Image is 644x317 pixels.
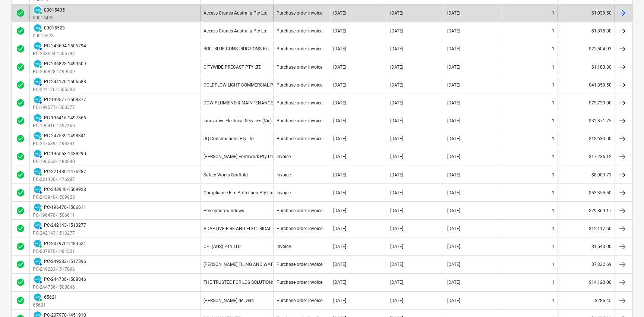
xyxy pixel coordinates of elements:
[447,100,460,106] div: [DATE]
[34,204,41,211] img: xero.svg
[33,5,42,15] div: Invoice has been synced with Xero and its status is currently PAID
[33,266,86,273] p: PC-249283-1517896
[277,46,322,51] div: Purchase order invoice
[390,208,403,213] div: [DATE]
[34,258,41,265] img: xero.svg
[447,118,460,123] div: [DATE]
[277,226,322,231] div: Purchase order invoice
[333,82,346,88] div: [DATE]
[203,10,268,16] div: Access Cranes Australia Pty Ltd
[203,154,274,159] div: [PERSON_NAME] Formwork Pty Ltd
[44,295,57,300] div: 65621
[33,95,42,104] div: Invoice has been synced with Xero and its status is currently AUTHORISED
[552,226,555,231] div: 1
[203,190,274,195] div: Compliance Fire Protection Pty Ltd
[33,123,86,129] p: PC-196416-1497366
[333,28,346,34] div: [DATE]
[33,212,86,219] p: PC-196470-1506611
[203,226,271,231] div: ADAPTIVE FIRE AND ELECTRICAL
[203,82,287,88] div: COLDFLOW LIGHT COMMERCIAL PTY LTD
[33,194,86,201] p: PC-243940-1509928
[333,298,346,303] div: [DATE]
[447,208,460,213] div: [DATE]
[16,63,25,72] span: check_circle
[552,82,555,88] div: 1
[277,280,322,285] div: Purchase order invoice
[558,23,615,39] div: $1,815.00
[16,188,25,197] div: Invoice was approved
[33,113,42,123] div: Invoice has been synced with Xero and its status is currently AUTHORISED
[33,33,65,39] p: 00015523
[16,224,25,233] div: Invoice was approved
[33,176,86,183] p: PC-221480-1476287
[44,205,86,210] div: PC-196470-1506611
[44,97,86,102] div: PC-199577-1508377
[33,51,86,57] p: PC-243694-1505794
[277,154,291,159] div: Invoice
[33,274,42,284] div: Invoice has been synced with Xero and its status is currently AUTHORISED
[333,208,346,213] div: [DATE]
[390,262,403,267] div: [DATE]
[333,262,346,267] div: [DATE]
[16,81,25,90] div: Invoice was approved
[33,69,86,75] p: PC-206828-1499609
[16,170,25,179] span: check_circle
[447,154,460,159] div: [DATE]
[16,26,25,35] div: Invoice was approved
[16,278,25,287] span: check_circle
[390,46,403,51] div: [DATE]
[558,131,615,147] div: $18,630.00
[390,244,403,249] div: [DATE]
[333,244,346,249] div: [DATE]
[277,10,322,16] div: Purchase order invoice
[34,276,41,283] img: xero.svg
[607,281,644,317] div: Chat Widget
[33,41,42,51] div: Invoice has been synced with Xero and its status is currently AUTHORISED
[16,134,25,143] span: check_circle
[390,226,403,231] div: [DATE]
[552,280,555,285] div: 1
[447,190,460,195] div: [DATE]
[16,98,25,107] div: Invoice was approved
[33,149,42,158] div: Invoice has been synced with Xero and its status is currently AUTHORISED
[33,239,42,248] div: Invoice has been synced with Xero and its status is currently PAID
[16,206,25,215] div: Invoice was approved
[390,136,403,141] div: [DATE]
[34,6,41,14] img: xero.svg
[558,113,615,129] div: $32,371.75
[558,149,615,165] div: $17,236.12
[552,100,555,106] div: 1
[390,172,403,178] div: [DATE]
[34,150,41,157] img: xero.svg
[203,208,244,213] div: Perception windows
[390,190,403,195] div: [DATE]
[44,43,86,48] div: PC-243694-1505794
[333,136,346,141] div: [DATE]
[16,26,25,35] span: check_circle
[44,79,86,84] div: PC-244170-1506588
[447,46,460,51] div: [DATE]
[447,10,460,16] div: [DATE]
[333,118,346,123] div: [DATE]
[33,59,42,69] div: Invoice has been synced with Xero and its status is currently PAID
[203,100,291,106] div: DCW PLUMBING & MAINTENANCE PTY LTD
[16,63,25,72] div: Invoice was approved
[558,292,615,308] div: $285.45
[16,81,25,90] span: check_circle
[552,136,555,141] div: 1
[558,274,615,291] div: $14,120.00
[203,262,300,267] div: [PERSON_NAME] TILING AND WATERPROOFING
[33,292,42,302] div: Invoice has been synced with Xero and its status is currently PAID
[447,244,460,249] div: [DATE]
[33,104,86,111] p: PC-199577-1508377
[390,118,403,123] div: [DATE]
[16,44,25,53] div: Invoice was approved
[558,59,615,75] div: $1,183.80
[33,203,42,212] div: Invoice has been synced with Xero and its status is currently PAID
[16,242,25,251] span: check_circle
[390,65,403,70] div: [DATE]
[558,95,615,111] div: $79,739.00
[16,116,25,125] span: check_circle
[203,244,241,249] div: CPI (AUS) PTY LTD
[44,169,86,174] div: PC-221480-1476287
